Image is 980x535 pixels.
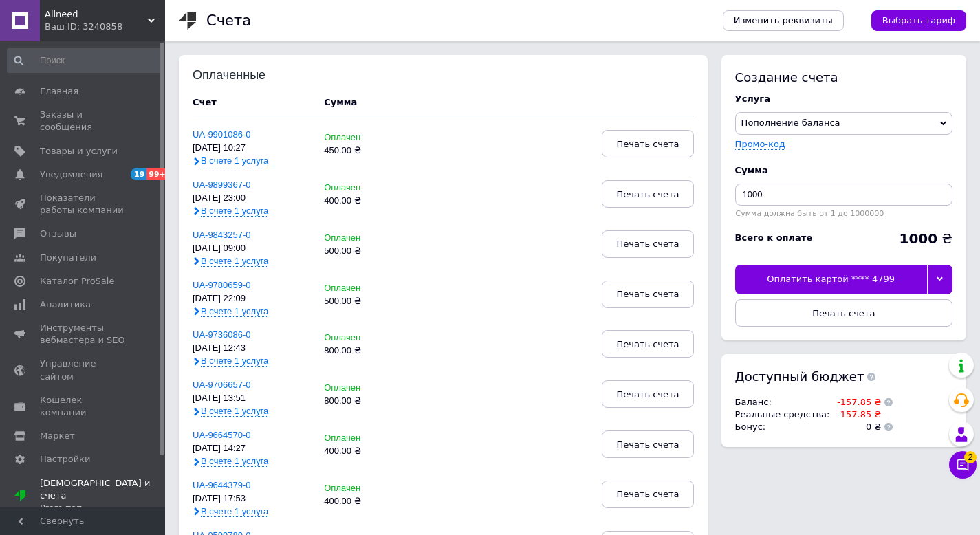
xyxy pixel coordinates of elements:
a: UA-9843257-0 [193,230,251,240]
input: Введите сумму [735,184,952,206]
span: Отзывы [40,228,76,240]
span: В счете 1 услуга [201,306,268,317]
a: UA-9780659-0 [193,280,251,290]
a: Выбрать тариф [871,10,966,31]
div: [DATE] 22:09 [193,294,310,304]
span: Уведомления [40,168,102,181]
div: Оплачен [324,333,404,343]
button: Печать счета [602,380,693,408]
td: 0 ₴ [829,421,881,433]
span: Покупатели [40,252,96,264]
td: -157.85 ₴ [829,408,881,421]
span: В счете 1 услуга [201,456,268,467]
div: [DATE] 09:00 [193,243,310,254]
span: Настройки [40,453,90,466]
span: Показатели работы компании [40,192,127,217]
div: Оплачен [324,283,404,294]
button: Чат с покупателем2 [949,451,977,479]
div: Prom топ [40,502,165,514]
div: 500.00 ₴ [324,246,404,256]
span: Маркет [40,430,75,442]
span: Изменить реквизиты [734,14,833,27]
div: Сумма [324,96,357,109]
a: UA-9706657-0 [193,380,251,390]
span: В счете 1 услуга [201,256,268,267]
span: Управление сайтом [40,358,127,382]
div: 400.00 ₴ [324,196,404,206]
button: Печать счета [602,180,693,208]
span: Доступный бюджет [735,368,864,385]
div: [DATE] 10:27 [193,143,310,153]
a: Изменить реквизиты [723,10,844,31]
h1: Счета [206,12,251,29]
div: Счет [193,96,310,109]
td: Реальные средства : [735,408,830,421]
div: Оплатить картой **** 4799 [735,265,927,294]
span: В счете 1 услуга [201,206,268,217]
div: Оплачен [324,483,404,494]
div: Оплачен [324,433,404,444]
td: Баланс : [735,396,830,408]
button: Печать счета [602,130,693,157]
span: В счете 1 услуга [201,406,268,417]
label: Промо-код [735,139,785,149]
a: UA-9736086-0 [193,329,251,340]
span: Allneed [45,8,148,21]
div: Оплачен [324,183,404,193]
span: В счете 1 услуга [201,356,268,367]
button: Печать счета [602,330,693,358]
a: UA-9644379-0 [193,480,251,490]
span: Печать счета [616,139,679,149]
span: Инструменты вебмастера и SEO [40,322,127,347]
button: Печать счета [602,281,693,308]
span: Товары и услуги [40,145,118,157]
div: Создание счета [735,69,952,86]
td: Бонус : [735,421,830,433]
div: 400.00 ₴ [324,446,404,457]
span: Печать счета [616,289,679,299]
span: Печать счета [616,489,679,499]
b: 1000 [899,230,937,247]
span: [DEMOGRAPHIC_DATA] и счета [40,477,165,515]
a: UA-9899367-0 [193,179,251,190]
input: Поиск [7,48,162,73]
span: 19 [131,168,146,180]
div: Оплачен [324,133,404,143]
span: 2 [964,451,977,463]
a: UA-9664570-0 [193,430,251,440]
td: -157.85 ₴ [829,396,881,408]
div: [DATE] 23:00 [193,193,310,204]
div: Ваш ID: 3240858 [45,21,165,33]
span: Аналитика [40,298,91,311]
div: Сумма должна быть от 1 до 1000000 [735,209,952,218]
span: Выбрать тариф [882,14,955,27]
span: Пополнение баланса [741,118,840,128]
button: Печать счета [602,481,693,508]
span: Печать счета [616,389,679,400]
span: 99+ [146,168,169,180]
span: Печать счета [616,189,679,199]
div: 450.00 ₴ [324,146,404,156]
span: Печать счета [616,339,679,349]
div: ₴ [899,232,952,245]
button: Печать счета [735,299,952,327]
button: Печать счета [602,230,693,258]
span: Печать счета [812,308,875,318]
div: Оплачен [324,233,404,243]
div: Всего к оплате [735,232,813,244]
div: 800.00 ₴ [324,346,404,356]
span: Главная [40,85,78,98]
a: UA-9901086-0 [193,129,251,140]
div: Сумма [735,164,952,177]
span: Печать счета [616,239,679,249]
div: [DATE] 17:53 [193,494,310,504]
span: В счете 1 услуга [201,506,268,517]
div: 500.00 ₴ [324,296,404,307]
span: Каталог ProSale [40,275,114,287]
div: [DATE] 13:51 [193,393,310,404]
div: Оплаченные [193,69,283,83]
div: 800.00 ₴ [324,396,404,406]
div: Оплачен [324,383,404,393]
span: В счете 1 услуга [201,155,268,166]
div: Услуга [735,93,952,105]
